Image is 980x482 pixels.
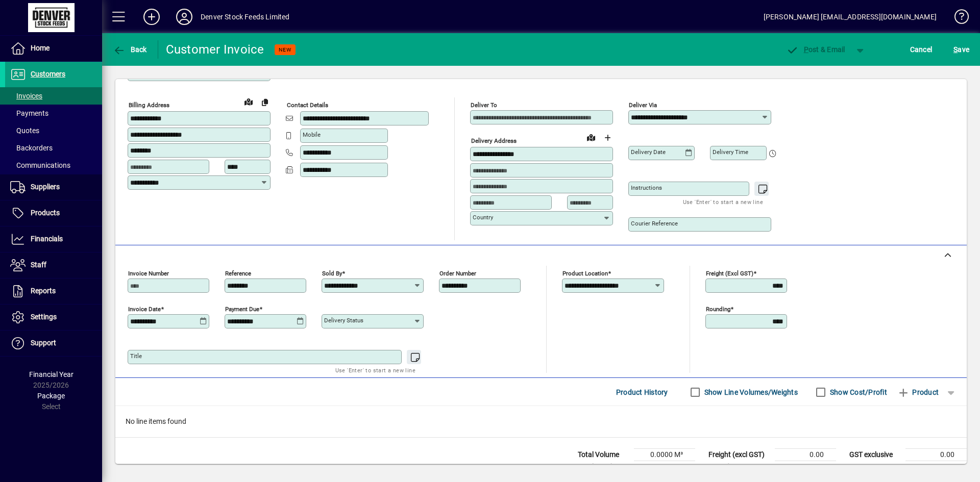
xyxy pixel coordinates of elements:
[5,305,102,330] a: Settings
[629,102,657,109] mat-label: Deliver via
[10,126,39,135] span: Quotes
[706,270,753,277] mat-label: Freight (excl GST)
[703,449,775,461] td: Freight (excl GST)
[703,461,775,473] td: Rounding
[5,36,102,61] a: Home
[951,40,972,59] button: Save
[775,461,836,473] td: 0.00
[908,40,935,59] button: Cancel
[322,270,342,277] mat-label: Sold by
[892,383,944,401] button: Product
[562,270,608,277] mat-label: Product location
[775,449,836,461] td: 0.00
[257,94,273,110] button: Copy to Delivery address
[471,102,497,109] mat-label: Deliver To
[631,220,678,227] mat-label: Courier Reference
[764,9,937,25] div: [PERSON_NAME] [EMAIL_ADDRESS][DOMAIN_NAME]
[324,317,363,324] mat-label: Delivery status
[225,306,259,313] mat-label: Payment due
[115,406,967,437] div: No line items found
[130,352,142,360] mat-label: Title
[110,40,150,59] button: Back
[31,339,56,347] span: Support
[683,196,763,208] mat-hint: Use 'Enter' to start a new line
[5,122,102,139] a: Quotes
[953,45,958,54] span: S
[706,306,730,313] mat-label: Rounding
[702,387,798,397] label: Show Line Volumes/Weights
[31,313,57,321] span: Settings
[844,449,905,461] td: GST exclusive
[166,41,264,58] div: Customer Invoice
[599,130,616,146] button: Choose address
[37,392,65,400] span: Package
[135,8,168,26] button: Add
[634,461,695,473] td: 0.0000 Kg
[583,129,599,145] a: View on map
[5,200,102,226] a: Products
[31,183,60,191] span: Suppliers
[631,184,662,191] mat-label: Instructions
[804,45,808,54] span: P
[910,41,933,58] span: Cancel
[844,461,905,473] td: GST
[612,383,672,401] button: Product History
[128,270,169,277] mat-label: Invoice number
[573,449,634,461] td: Total Volume
[303,131,321,138] mat-label: Mobile
[10,161,70,169] span: Communications
[634,449,695,461] td: 0.0000 M³
[5,139,102,157] a: Backorders
[5,278,102,304] a: Reports
[31,261,46,269] span: Staff
[31,70,65,78] span: Customers
[905,449,967,461] td: 0.00
[31,235,63,243] span: Financials
[905,461,967,473] td: 0.00
[168,8,201,26] button: Profile
[713,148,748,156] mat-label: Delivery time
[5,331,102,356] a: Support
[10,92,42,100] span: Invoices
[10,144,53,152] span: Backorders
[616,384,668,400] span: Product History
[5,174,102,200] a: Suppliers
[897,384,939,400] span: Product
[113,45,147,54] span: Back
[10,109,48,117] span: Payments
[31,44,50,52] span: Home
[786,45,845,54] span: ost & Email
[828,387,887,397] label: Show Cost/Profit
[573,461,634,473] td: Total Weight
[128,306,161,313] mat-label: Invoice date
[5,105,102,122] a: Payments
[240,93,257,110] a: View on map
[335,364,415,376] mat-hint: Use 'Enter' to start a new line
[225,270,251,277] mat-label: Reference
[279,46,291,53] span: NEW
[5,226,102,252] a: Financials
[947,2,967,35] a: Knowledge Base
[102,40,158,59] app-page-header-button: Back
[201,9,290,25] div: Denver Stock Feeds Limited
[473,214,493,221] mat-label: Country
[29,370,73,378] span: Financial Year
[5,87,102,105] a: Invoices
[5,252,102,278] a: Staff
[439,270,476,277] mat-label: Order number
[5,157,102,174] a: Communications
[31,209,60,217] span: Products
[781,40,850,59] button: Post & Email
[953,41,969,58] span: ave
[31,287,56,295] span: Reports
[631,148,666,156] mat-label: Delivery date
